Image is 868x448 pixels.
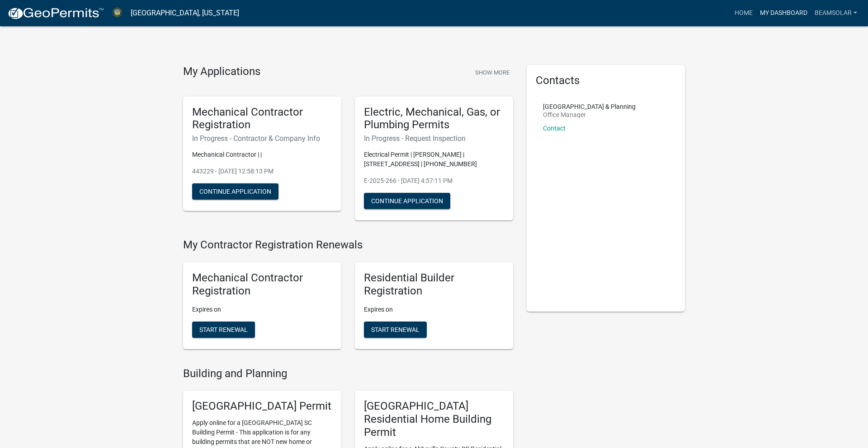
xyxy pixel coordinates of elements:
[183,238,513,356] wm-registration-list-section: My Contractor Registration Renewals
[364,106,504,132] h5: Electric, Mechanical, Gas, or Plumbing Permits
[192,322,255,338] button: Start Renewal
[192,167,332,176] p: 443229 - [DATE] 12:58:13 PM
[364,305,504,314] p: Expires on
[192,106,332,132] h5: Mechanical Contractor Registration
[183,367,513,380] h4: Building and Planning
[192,183,278,200] button: Continue Application
[364,400,504,439] h5: [GEOGRAPHIC_DATA] Residential Home Building Permit
[364,271,504,298] h5: Residential Builder Registration
[192,134,332,143] h6: In Progress - Contractor & Company Info
[192,400,332,413] h5: [GEOGRAPHIC_DATA] Permit
[183,238,513,252] h4: My Contractor Registration Renewals
[543,103,636,110] p: [GEOGRAPHIC_DATA] & Planning
[371,326,420,333] span: Start Renewal
[364,176,504,186] p: E-2025-266 - [DATE] 4:57:11 PM
[192,150,332,159] p: Mechanical Contractor | |
[364,150,504,169] p: Electrical Permit | [PERSON_NAME] | [STREET_ADDRESS] | [PHONE_NUMBER]
[472,65,513,80] button: Show More
[183,65,260,79] h4: My Applications
[364,134,504,143] h6: In Progress - Request Inspection
[364,322,427,338] button: Start Renewal
[543,112,636,118] p: Office Manager
[192,271,332,298] h5: Mechanical Contractor Registration
[756,5,811,22] a: My Dashboard
[111,7,123,19] img: Abbeville County, South Carolina
[131,5,239,21] a: [GEOGRAPHIC_DATA], [US_STATE]
[199,326,248,333] span: Start Renewal
[731,5,756,22] a: Home
[364,193,450,209] button: Continue Application
[192,305,332,314] p: Expires on
[536,74,676,87] h5: Contacts
[811,5,861,22] a: Beamsolar
[543,125,566,132] a: Contact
